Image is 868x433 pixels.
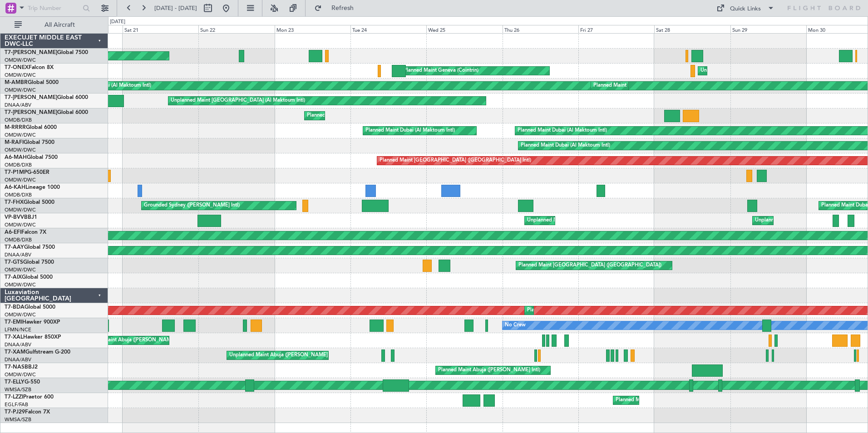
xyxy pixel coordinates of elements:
a: OMDB/DXB [5,236,32,243]
span: T7-[PERSON_NAME] [5,95,57,100]
a: OMDB/DXB [5,162,32,168]
a: OMDW/DWC [5,311,36,318]
a: T7-P1MPG-650ER [5,170,49,175]
div: Sat 28 [654,25,730,33]
div: Wed 25 [426,25,502,33]
a: DNAA/ABV [5,356,31,363]
a: T7-[PERSON_NAME]Global 7500 [5,50,88,55]
a: OMDW/DWC [5,177,36,183]
a: A6-MAHGlobal 7500 [5,155,58,160]
span: T7-EMI [5,320,22,325]
span: Refresh [324,5,362,11]
span: M-AMBR [5,80,28,85]
div: Planned Maint [GEOGRAPHIC_DATA] ([GEOGRAPHIC_DATA] Intl) [307,109,459,123]
div: Planned Maint [GEOGRAPHIC_DATA] ([GEOGRAPHIC_DATA] Intl) [380,154,531,167]
div: No Crew [505,319,526,332]
a: DNAA/ABV [5,102,31,108]
a: T7-EMIHawker 900XP [5,320,60,325]
a: OMDW/DWC [5,147,36,153]
div: Sun 22 [198,25,274,33]
div: Unplanned Maint [GEOGRAPHIC_DATA] (Al Maktoum Intl) [171,94,305,108]
div: Sun 29 [730,25,806,33]
a: WMSA/SZB [5,386,31,393]
span: T7-ELLY [5,379,25,385]
a: OMDW/DWC [5,266,36,273]
a: OMDW/DWC [5,72,36,79]
span: A6-MAH [5,155,27,160]
a: A6-KAHLineage 1000 [5,185,60,190]
div: Unplanned Maint Abuja ([PERSON_NAME] Intl) [229,349,338,362]
button: All Aircraft [10,18,99,32]
div: Planned Maint Dubai (Al Maktoum Intl) [518,124,607,138]
a: T7-BDAGlobal 5000 [5,305,55,310]
div: Unplanned Maint Nice ([GEOGRAPHIC_DATA]) [527,214,635,227]
a: M-AMBRGlobal 5000 [5,80,59,85]
a: M-RRRRGlobal 6000 [5,125,57,130]
span: A6-EFI [5,230,21,235]
div: Sat 21 [123,25,198,33]
a: OMDB/DXB [5,117,32,123]
a: T7-AIXGlobal 5000 [5,275,53,280]
span: All Aircraft [24,22,96,28]
a: T7-GTSGlobal 7500 [5,260,54,265]
a: OMDW/DWC [5,221,36,228]
div: Planned Maint Dubai (Al Maktoum Intl) [527,304,616,317]
span: T7-XAL [5,335,23,340]
a: T7-[PERSON_NAME]Global 6000 [5,95,88,100]
a: EGLF/FAB [5,401,28,408]
div: Fri 27 [578,25,654,33]
div: Planned Maint Dubai (Al Maktoum Intl) [593,79,683,93]
div: Tue 24 [350,25,426,33]
span: T7-[PERSON_NAME] [5,110,57,115]
div: Planned Maint [GEOGRAPHIC_DATA] ([GEOGRAPHIC_DATA]) [518,259,661,272]
span: T7-GTS [5,260,23,265]
a: T7-XALHawker 850XP [5,335,61,340]
span: M-RRRR [5,125,26,130]
span: T7-[PERSON_NAME] [5,50,57,55]
input: Trip Number [28,1,80,15]
span: T7-AIX [5,275,22,280]
div: Planned Maint Dubai (Al Maktoum Intl) [521,139,610,153]
span: A6-KAH [5,185,25,190]
span: M-RAFI [5,140,24,145]
div: Planned Maint [GEOGRAPHIC_DATA] ([GEOGRAPHIC_DATA]) [616,394,759,407]
a: VP-BVVBBJ1 [5,215,37,220]
a: T7-XAMGulfstream G-200 [5,349,70,355]
a: T7-FHXGlobal 5000 [5,200,54,205]
a: T7-LZZIPraetor 600 [5,394,54,400]
span: T7-BDA [5,305,25,310]
button: Refresh [310,1,365,15]
span: T7-FHX [5,200,24,205]
div: Planned Maint Geneva (Cointrin) [404,64,478,78]
a: OMDW/DWC [5,371,36,378]
div: [DATE] [110,18,125,26]
a: OMDW/DWC [5,87,36,93]
a: T7-[PERSON_NAME]Global 6000 [5,110,88,115]
div: Thu 26 [503,25,578,33]
a: OMDW/DWC [5,57,36,64]
div: Unplanned Maint [GEOGRAPHIC_DATA] ([GEOGRAPHIC_DATA]) [700,64,850,78]
a: T7-ELLYG-550 [5,379,40,385]
span: T7-LZZI [5,394,23,400]
a: LFMN/NCE [5,326,31,333]
button: Quick Links [712,1,779,15]
a: DNAA/ABV [5,341,31,348]
a: DNAA/ABV [5,251,31,258]
a: M-RAFIGlobal 7500 [5,140,54,145]
a: OMDB/DXB [5,192,32,198]
span: T7-NAS [5,364,25,370]
a: OMDW/DWC [5,207,36,213]
a: OMDW/DWC [5,281,36,288]
div: Mon 23 [275,25,350,33]
a: T7-PJ29Falcon 7X [5,409,50,415]
span: VP-BVV [5,215,24,220]
a: WMSA/SZB [5,416,31,423]
div: Quick Links [730,5,761,14]
a: T7-NASBBJ2 [5,364,38,370]
span: T7-PJ29 [5,409,25,415]
span: [DATE] - [DATE] [154,4,197,12]
a: A6-EFIFalcon 7X [5,230,46,235]
div: Planned Maint Abuja ([PERSON_NAME] Intl) [84,334,186,347]
span: T7-XAM [5,349,25,355]
a: OMDW/DWC [5,132,36,138]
